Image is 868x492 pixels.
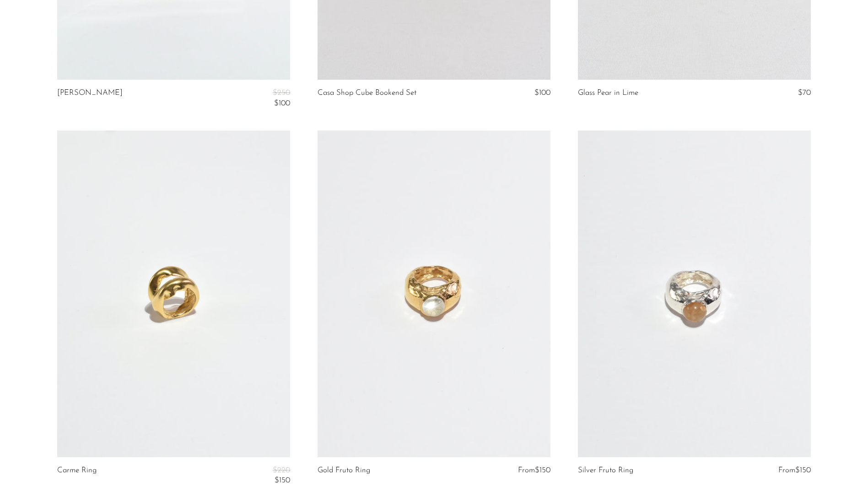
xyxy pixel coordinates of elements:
[273,466,290,474] span: $220
[318,466,370,475] a: Gold Fruto Ring
[746,466,811,475] div: From
[578,89,638,97] a: Glass Pear in Lime
[318,89,416,97] a: Casa Shop Cube Bookend Set
[798,89,811,97] span: $70
[534,89,550,97] span: $100
[57,466,97,485] a: Carme Ring
[274,99,290,107] span: $100
[57,89,123,108] a: [PERSON_NAME]
[578,466,633,475] a: Silver Fruto Ring
[795,466,811,474] span: $150
[275,476,290,484] span: $150
[486,466,550,475] div: From
[273,89,290,97] span: $250
[535,466,550,474] span: $150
